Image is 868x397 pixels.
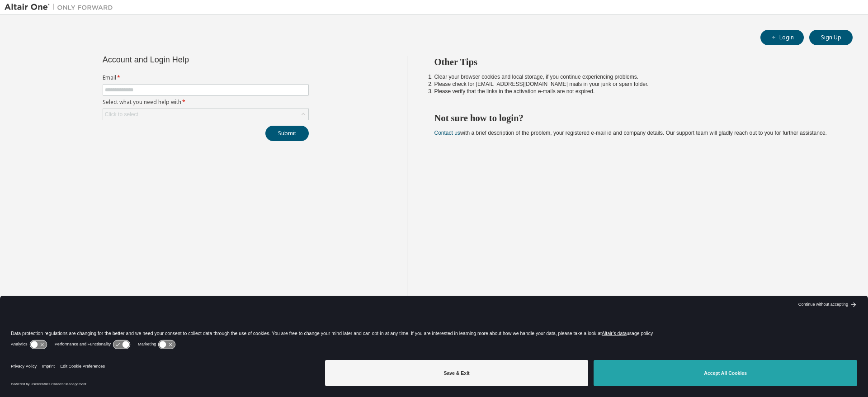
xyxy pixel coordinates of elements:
[103,74,309,81] label: Email
[434,56,837,68] h2: Other Tips
[105,111,138,118] div: Click to select
[103,109,308,120] div: Click to select
[103,56,268,63] div: Account and Login Help
[103,99,309,106] label: Select what you need help with
[434,73,837,80] li: Clear your browser cookies and local storage, if you continue experiencing problems.
[434,112,837,124] h2: Not sure how to login?
[434,130,460,136] a: Contact us
[434,80,837,88] li: Please check for [EMAIL_ADDRESS][DOMAIN_NAME] mails in your junk or spam folder.
[434,130,827,136] span: with a brief description of the problem, your registered e-mail id and company details. Our suppo...
[760,30,804,45] button: Login
[809,30,853,45] button: Sign Up
[434,88,837,95] li: Please verify that the links in the activation e-mails are not expired.
[265,126,309,141] button: Submit
[5,3,118,12] img: Altair One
